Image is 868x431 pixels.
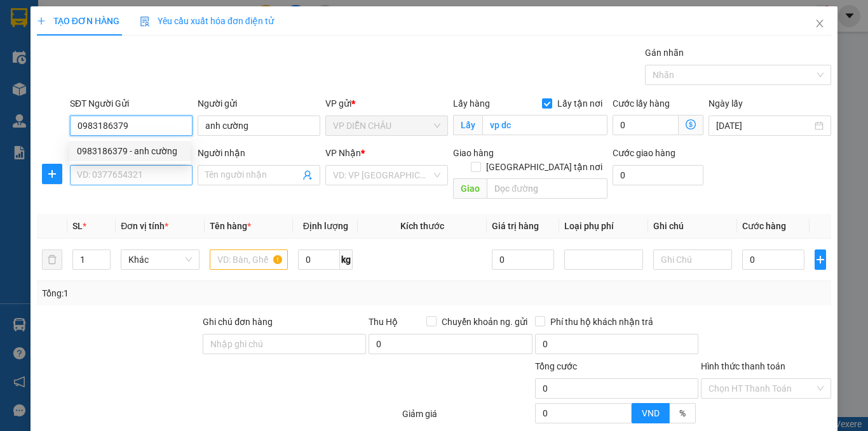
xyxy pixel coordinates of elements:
[203,317,273,327] label: Ghi chú đơn hàng
[210,249,288,270] input: VD: Bàn, Ghế
[453,98,490,109] span: Lấy hàng
[482,115,607,135] input: Lấy tận nơi
[481,160,607,174] span: [GEOGRAPHIC_DATA] tận nơi
[369,317,398,327] span: Thu Hộ
[815,18,825,29] span: close
[709,98,743,109] label: Ngày lấy
[6,69,25,131] img: logo
[613,98,670,109] label: Cước lấy hàng
[42,249,62,270] button: delete
[43,169,62,179] span: plus
[340,249,353,270] span: kg
[645,48,684,58] label: Gán nhãn
[653,249,732,270] input: Ghi Chú
[559,214,648,239] th: Loại phụ phí
[333,116,440,135] span: VP DIỄN CHÂU
[642,408,660,418] span: VND
[545,315,658,329] span: Phí thu hộ khách nhận trả
[492,221,539,231] span: Giá trị hàng
[72,221,83,231] span: SL
[325,96,448,110] div: VP gửi
[648,214,737,239] th: Ghi chú
[29,54,123,97] span: [GEOGRAPHIC_DATA], [GEOGRAPHIC_DATA] ↔ [GEOGRAPHIC_DATA]
[613,165,703,185] input: Cước giao hàng
[210,221,251,231] span: Tên hàng
[400,221,444,231] span: Kích thước
[552,96,607,110] span: Lấy tận nơi
[716,119,812,133] input: Ngày lấy
[140,17,150,27] img: icon
[42,164,62,184] button: plus
[198,96,320,110] div: Người gửi
[325,148,361,158] span: VP Nhận
[453,148,494,158] span: Giao hàng
[203,334,366,354] input: Ghi chú đơn hàng
[140,16,274,26] span: Yêu cầu xuất hóa đơn điện tử
[128,250,192,269] span: Khác
[198,146,320,160] div: Người nhận
[742,221,786,231] span: Cước hàng
[613,115,679,135] input: Cước lấy hàng
[679,408,686,418] span: %
[437,315,532,329] span: Chuyển khoản ng. gửi
[802,6,837,42] button: Close
[535,361,577,371] span: Tổng cước
[701,361,785,371] label: Hình thức thanh toán
[303,221,348,231] span: Định lượng
[613,148,675,158] label: Cước giao hàng
[30,10,121,51] strong: CHUYỂN PHÁT NHANH AN PHÚ QUÝ
[815,255,825,265] span: plus
[487,178,607,199] input: Dọc đường
[121,221,168,231] span: Đơn vị tính
[37,16,119,26] span: TẠO ĐƠN HÀNG
[453,115,482,135] span: Lấy
[686,119,696,129] span: dollar-circle
[302,170,313,180] span: user-add
[453,178,487,199] span: Giao
[37,17,46,25] span: plus
[77,144,183,158] div: 0983186379 - anh cường
[401,407,534,429] div: Giảm giá
[69,141,191,161] div: 0983186379 - anh cường
[492,249,554,270] input: 0
[815,249,826,270] button: plus
[42,286,336,300] div: Tổng: 1
[70,96,193,110] div: SĐT Người Gửi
